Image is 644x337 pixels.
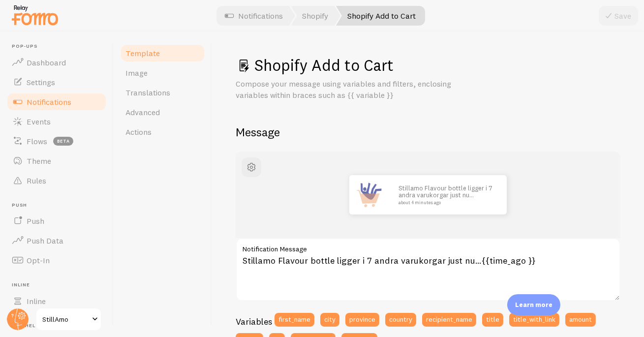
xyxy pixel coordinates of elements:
span: Image [125,68,148,78]
a: Rules [6,171,107,190]
a: Dashboard [6,53,107,72]
span: Template [125,48,160,58]
a: Image [120,63,206,83]
a: Template [120,43,206,63]
span: Inline [27,296,46,306]
a: Opt-In [6,250,107,270]
p: Compose your message using variables and filters, enclosing variables within braces such as {{ va... [236,78,472,101]
a: Settings [6,72,107,92]
h2: Message [236,124,620,140]
a: StillAmo [35,307,102,331]
span: Opt-In [27,255,50,265]
span: Translations [125,88,170,97]
span: Pop-ups [12,43,107,50]
a: Flows beta [6,131,107,151]
span: Push [12,202,107,209]
button: province [345,313,379,327]
div: Learn more [507,294,560,315]
span: Inline [12,282,107,288]
span: Push Data [27,236,63,245]
p: Learn more [515,300,552,309]
h3: Variables [236,316,272,327]
span: Notifications [27,97,71,107]
span: Actions [125,127,152,137]
span: StillAmo [42,313,89,325]
span: beta [53,137,73,146]
button: first_name [275,313,314,327]
a: Push [6,211,107,231]
a: Notifications [6,92,107,112]
img: Fomo [349,175,389,214]
span: Events [27,117,51,126]
span: Push [27,216,44,226]
p: Stillamo Flavour bottle ligger i 7 andra varukorgar just nu… [399,184,497,205]
a: Theme [6,151,107,171]
span: Rules [27,176,46,185]
span: Dashboard [27,58,66,67]
h1: Shopify Add to Cart [236,55,620,75]
button: city [320,313,339,327]
button: recipient_name [422,313,476,327]
a: Translations [120,83,206,102]
span: Advanced [125,107,160,117]
button: title_with_link [509,313,559,327]
span: Flows [27,136,47,146]
button: country [385,313,416,327]
a: Advanced [120,102,206,122]
a: Events [6,112,107,131]
img: fomo-relay-logo-orange.svg [10,2,60,28]
a: Inline [6,291,107,311]
span: Settings [27,77,55,87]
button: title [482,313,503,327]
span: Theme [27,156,51,166]
label: Notification Message [236,238,620,255]
a: Push Data [6,231,107,250]
button: amount [565,313,596,327]
a: Actions [120,122,206,142]
small: about 4 minutes ago [399,200,494,205]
